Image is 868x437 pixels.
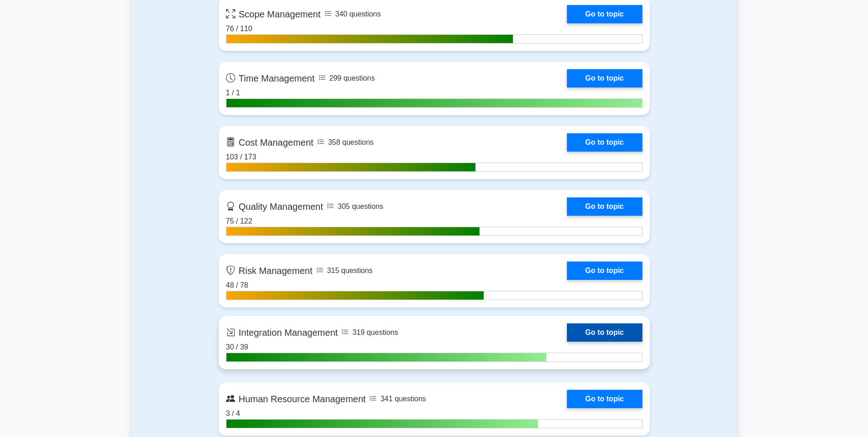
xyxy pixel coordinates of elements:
a: Go to topic [567,197,642,216]
a: Go to topic [567,69,642,87]
a: Go to topic [567,133,642,152]
a: Go to topic [567,390,642,408]
a: Go to topic [567,323,642,342]
a: Go to topic [567,5,642,23]
a: Go to topic [567,262,642,280]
